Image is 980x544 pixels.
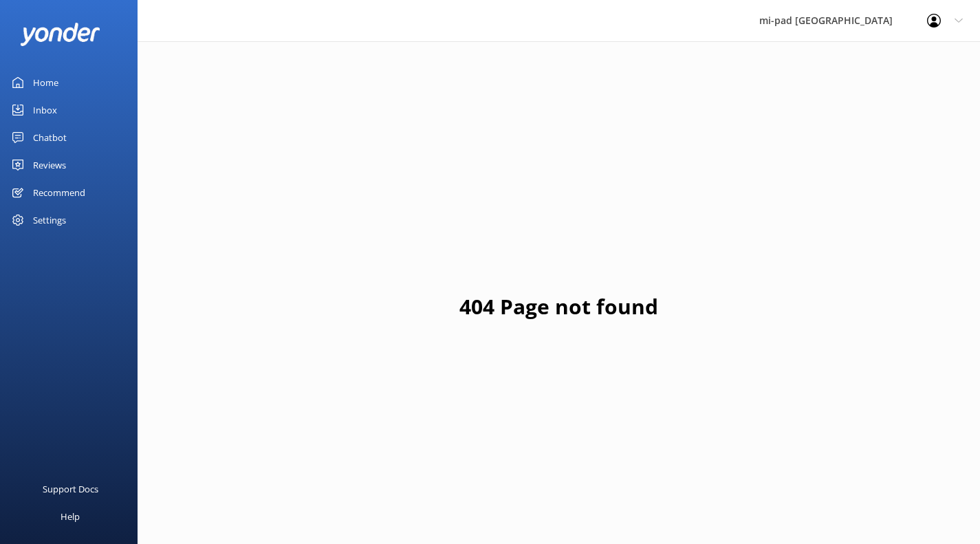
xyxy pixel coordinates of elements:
[33,206,66,234] div: Settings
[459,290,658,323] h1: 404 Page not found
[43,475,98,503] div: Support Docs
[33,69,58,96] div: Home
[33,151,66,179] div: Reviews
[33,124,67,151] div: Chatbot
[33,179,85,206] div: Recommend
[33,96,57,124] div: Inbox
[61,503,80,530] div: Help
[21,23,100,45] img: yonder-white-logo.png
